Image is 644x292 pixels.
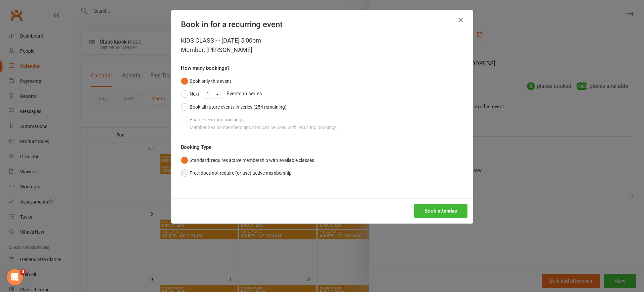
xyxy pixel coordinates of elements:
[190,103,287,111] div: Book all future events in series (254 remaining)
[455,15,466,25] button: Close
[181,36,463,55] div: KIDS CLASS - - [DATE] 5:00pm Member: [PERSON_NAME]
[181,87,463,100] div: Events in series
[181,87,199,100] button: Next
[181,64,230,72] label: How many bookings?
[7,269,23,285] iframe: Intercom live chat
[181,20,463,29] h4: Book in for a recurring event
[20,269,26,275] span: 3
[181,101,287,113] button: Book all future events in series (254 remaining)
[181,167,292,179] button: Free: does not require (or use) active membership
[181,154,314,167] button: Standard: requires active membership with available classes
[414,204,467,218] button: Book attendee
[181,75,231,87] button: Book only this event
[181,143,211,151] label: Booking Type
